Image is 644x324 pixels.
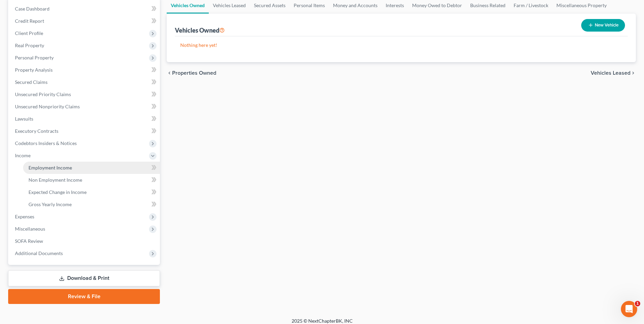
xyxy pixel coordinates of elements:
a: Non Employment Income [23,174,160,186]
span: Lawsuits [15,116,33,122]
span: Personal Property [15,55,54,60]
span: Additional Documents [15,250,63,256]
div: Vehicles Owned [175,26,225,34]
button: New Vehicle [581,19,625,32]
span: Employment Income [29,165,72,170]
span: Secured Claims [15,79,48,85]
a: Credit Report [10,15,160,27]
a: Lawsuits [10,113,160,125]
span: Executory Contracts [15,128,58,134]
a: Employment Income [23,162,160,174]
i: chevron_left [167,70,172,76]
span: 1 [635,301,640,306]
a: Download & Print [8,270,160,286]
a: Secured Claims [10,76,160,88]
span: Client Profile [15,30,43,36]
span: Credit Report [15,18,44,24]
span: Expected Change in Income [29,189,87,195]
a: Executory Contracts [10,125,160,137]
span: Real Property [15,42,44,48]
a: Case Dashboard [10,3,160,15]
span: Expenses [15,214,34,219]
span: Gross Yearly Income [29,201,72,207]
a: Unsecured Priority Claims [10,88,160,101]
span: Property Analysis [15,67,53,73]
span: Income [15,152,31,158]
a: SOFA Review [10,235,160,247]
span: Miscellaneous [15,226,45,232]
span: Vehicles Leased [591,70,630,76]
span: Codebtors Insiders & Notices [15,140,77,146]
iframe: Intercom live chat [621,301,637,317]
span: SOFA Review [15,238,43,244]
button: Vehicles Leased chevron_right [591,70,636,76]
a: Expected Change in Income [23,186,160,198]
a: Review & File [8,289,160,304]
span: Properties Owned [172,70,216,76]
button: chevron_left Properties Owned [167,70,216,76]
span: Unsecured Nonpriority Claims [15,104,80,109]
i: chevron_right [630,70,636,76]
a: Property Analysis [10,64,160,76]
a: Gross Yearly Income [23,198,160,211]
p: Nothing here yet! [180,42,622,49]
span: Unsecured Priority Claims [15,91,71,97]
span: Non Employment Income [29,177,82,183]
span: Case Dashboard [15,6,50,12]
a: Unsecured Nonpriority Claims [10,101,160,113]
